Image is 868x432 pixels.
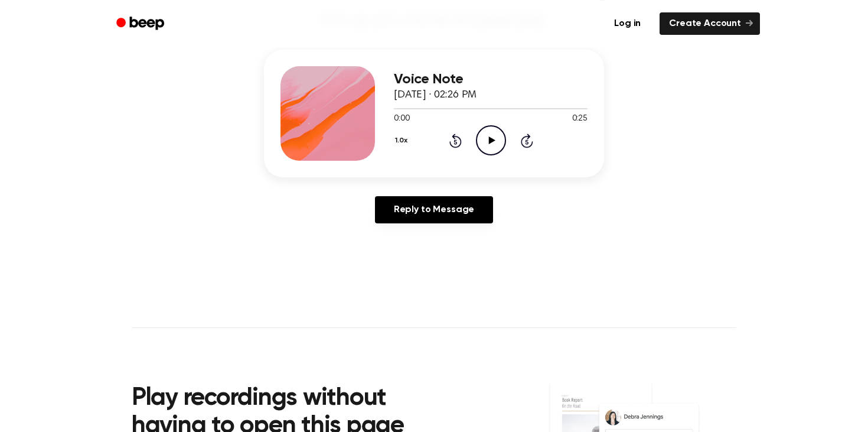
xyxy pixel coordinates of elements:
a: Log in [602,10,652,37]
a: Reply to Message [375,196,493,223]
a: Create Account [660,12,760,35]
a: Beep [108,12,175,35]
span: 0:00 [394,113,409,125]
h3: Voice Note [394,72,588,87]
span: [DATE] · 02:26 PM [394,90,477,100]
span: 0:25 [572,113,588,125]
button: 1.0x [394,131,412,151]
